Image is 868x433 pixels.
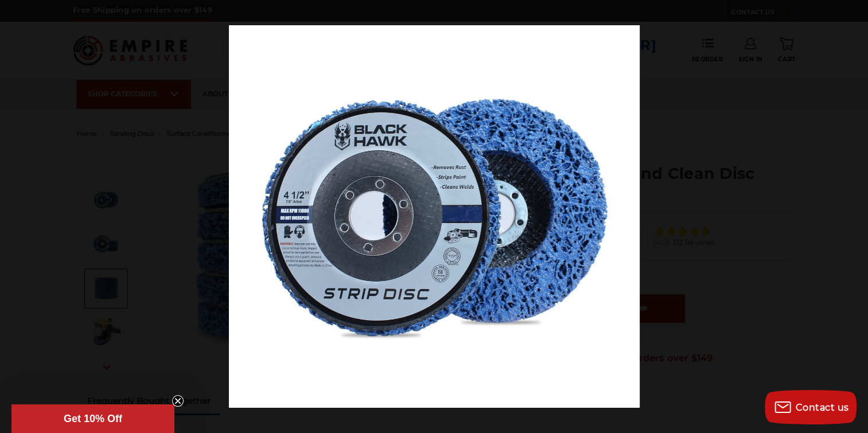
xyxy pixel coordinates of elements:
div: Get 10% OffClose teaser [11,404,174,433]
span: Contact us [796,402,849,413]
button: Close teaser [172,395,184,407]
button: Contact us [765,390,857,424]
img: Paint_And_Rust_Stripping_Discs__43348.1570197133.jpg [229,25,640,408]
span: Get 10% Off [64,413,122,424]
